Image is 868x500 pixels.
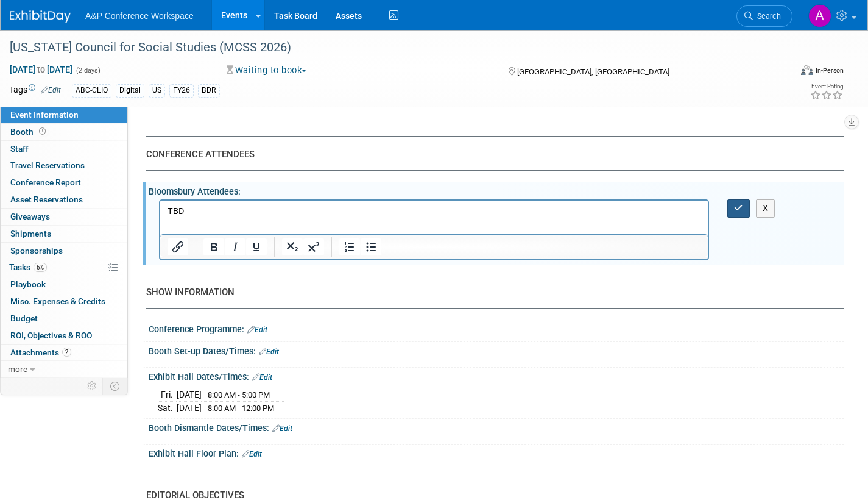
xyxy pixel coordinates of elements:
button: Bold [203,238,224,255]
div: SHOW INFORMATION [146,286,834,299]
span: to [35,65,47,74]
div: Event Rating [810,84,843,90]
a: Edit [247,326,267,334]
span: Playbook [10,279,46,289]
img: Amanda Oney [808,4,831,27]
span: Asset Reservations [10,195,83,204]
a: more [1,361,127,377]
a: Asset Reservations [1,191,127,208]
td: Toggle Event Tabs [103,378,128,394]
td: Personalize Event Tab Strip [82,378,103,394]
button: Numbered list [339,238,360,255]
span: [DATE] [DATE] [9,64,73,75]
div: Booth Dismantle Dates/Times: [149,419,844,435]
span: Booth [10,127,48,137]
div: [US_STATE] Council for Social Studies (MCSS 2026) [5,37,772,59]
a: Budget [1,310,127,327]
div: BDR [198,84,220,97]
div: ABC-CLIO [72,84,111,97]
div: Exhibit Hall Dates/Times: [149,368,844,384]
span: (2 days) [75,66,101,74]
a: Misc. Expenses & Credits [1,293,127,310]
span: ROI, Objectives & ROO [10,330,92,340]
a: Tasks6% [1,259,127,276]
button: Superscript [303,238,324,255]
a: Edit [252,373,272,382]
button: Subscript [282,238,303,255]
div: Bloomsbury Attendees: [149,182,844,198]
button: Waiting to book [222,64,311,77]
span: 8:00 AM - 5:00 PM [208,390,270,399]
div: Digital [116,84,144,97]
a: Travel Reservations [1,157,127,174]
span: Tasks [9,262,47,272]
span: Giveaways [10,212,50,221]
a: Attachments2 [1,345,127,361]
div: FY26 [169,84,194,97]
td: Fri. [158,388,177,402]
a: Event Information [1,107,127,123]
td: [DATE] [177,401,202,414]
span: Conference Report [10,177,81,187]
span: A&P Conference Workspace [85,11,194,21]
button: Insert/edit link [168,238,188,255]
a: Playbook [1,276,127,293]
a: Sponsorships [1,243,127,259]
span: 8:00 AM - 12:00 PM [208,404,274,413]
div: Conference Programme: [149,320,844,336]
div: In-Person [815,66,844,75]
a: Conference Report [1,174,127,191]
span: 2 [62,348,71,357]
div: Exhibit Hall Floor Plan: [149,445,844,460]
td: [DATE] [177,388,202,402]
button: Underline [246,238,267,255]
a: Edit [272,424,292,433]
span: Sponsorships [10,246,63,255]
a: Search [736,5,792,27]
td: Tags [9,84,61,98]
button: Bullet list [361,238,381,255]
span: 6% [34,263,47,272]
button: Italic [225,238,245,255]
span: Shipments [10,229,51,238]
div: US [149,84,165,97]
a: Shipments [1,226,127,242]
span: Booth not reserved yet [37,127,48,136]
a: Staff [1,141,127,157]
iframe: Rich Text Area [160,201,708,234]
div: CONFERENCE ATTENDEES [146,148,834,161]
span: more [8,364,27,374]
button: X [756,199,775,217]
a: Edit [259,348,279,356]
span: Attachments [10,348,71,357]
span: [GEOGRAPHIC_DATA], [GEOGRAPHIC_DATA] [517,67,669,76]
a: ROI, Objectives & ROO [1,327,127,344]
div: Booth Set-up Dates/Times: [149,342,844,358]
a: Edit [41,86,61,95]
span: Event Information [10,110,79,120]
span: Search [753,12,781,21]
span: Budget [10,313,38,323]
span: Travel Reservations [10,160,85,170]
img: ExhibitDay [10,10,71,23]
a: Giveaways [1,209,127,225]
span: Staff [10,144,29,154]
span: Misc. Expenses & Credits [10,296,105,306]
a: Edit [242,450,262,459]
td: Sat. [158,401,177,414]
div: Event Format [720,63,844,82]
a: Booth [1,124,127,140]
img: Format-Inperson.png [801,65,813,75]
